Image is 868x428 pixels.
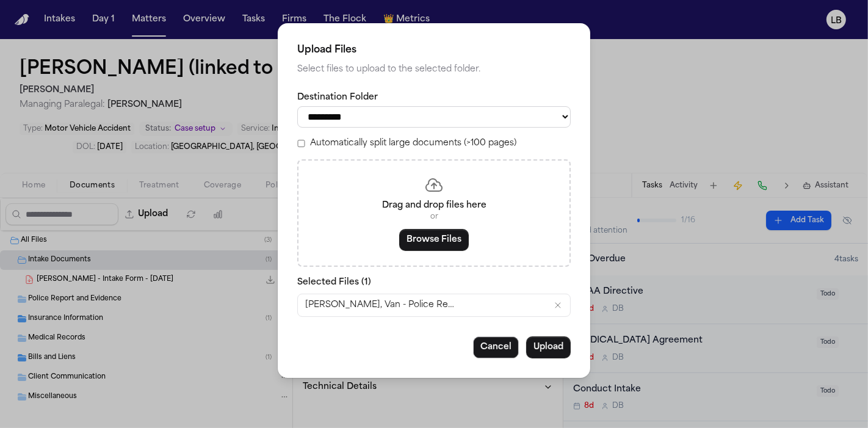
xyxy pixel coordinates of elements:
[399,229,469,251] button: Browse Files
[473,336,519,358] button: Cancel
[297,92,571,104] label: Destination Folder
[310,137,516,150] label: Automatically split large documents (>100 pages)
[553,300,563,310] button: Remove Ruiz, Van - Police Report.pdf
[305,299,458,311] span: [PERSON_NAME], Van - Police Report.pdf
[297,43,571,57] h2: Upload Files
[297,277,571,289] p: Selected Files ( 1 )
[297,62,571,77] p: Select files to upload to the selected folder.
[526,336,571,358] button: Upload
[313,212,555,222] p: or
[313,200,555,212] p: Drag and drop files here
